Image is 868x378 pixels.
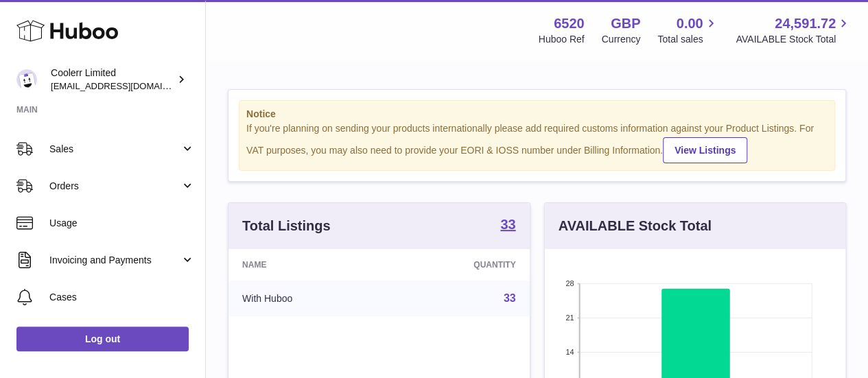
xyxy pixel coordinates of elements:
[677,14,703,33] span: 0.00
[228,281,387,316] td: With Huboo
[565,348,574,356] text: 14
[504,292,516,304] a: 33
[554,14,585,33] strong: 6520
[228,249,387,281] th: Name
[49,217,195,230] span: Usage
[602,33,641,46] div: Currency
[539,33,585,46] div: Huboo Ref
[49,254,180,267] span: Invoicing and Payments
[242,217,331,235] h3: Total Listings
[657,14,718,46] a: 0.00 Total sales
[500,217,515,231] strong: 33
[736,14,852,46] a: 24,591.72 AVAILABLE Stock Total
[565,279,574,287] text: 28
[16,327,189,351] a: Log out
[565,314,574,322] text: 21
[387,249,529,281] th: Quantity
[559,217,712,235] h3: AVAILABLE Stock Total
[246,122,828,163] div: If you're planning on sending your products internationally please add required customs informati...
[246,108,828,121] strong: Notice
[736,33,852,46] span: AVAILABLE Stock Total
[51,80,202,91] span: [EMAIL_ADDRESS][DOMAIN_NAME]
[500,217,515,234] a: 33
[49,180,180,193] span: Orders
[657,33,718,46] span: Total sales
[49,291,195,304] span: Cases
[49,143,180,156] span: Sales
[611,14,640,33] strong: GBP
[16,69,37,90] img: internalAdmin-6520@internal.huboo.com
[775,14,836,33] span: 24,591.72
[663,137,747,163] a: View Listings
[51,67,174,93] div: Coolerr Limited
